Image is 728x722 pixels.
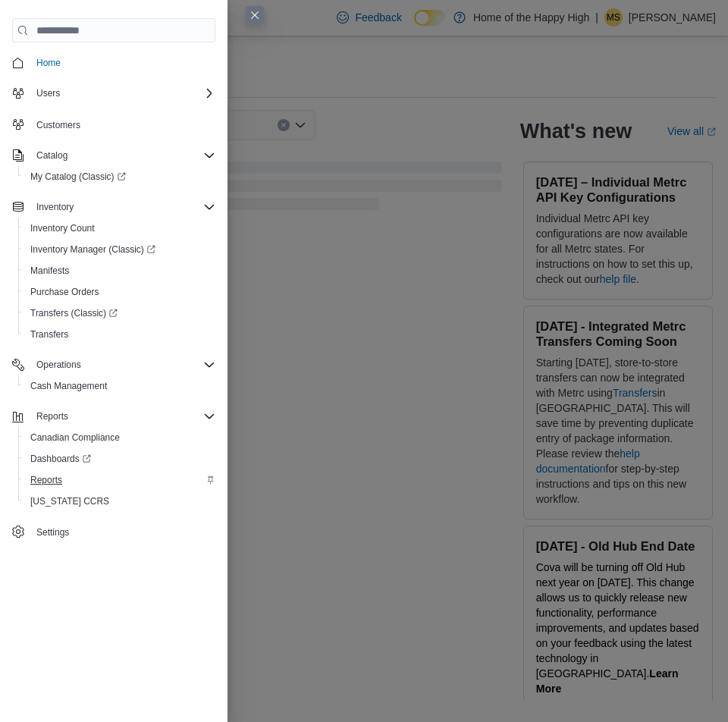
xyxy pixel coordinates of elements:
button: Transfers [18,324,221,345]
span: Settings [30,523,215,541]
a: Dashboards [24,450,97,468]
button: Close this dialog [246,6,264,24]
span: Dashboards [24,450,215,468]
span: Inventory [36,201,74,213]
span: Users [30,84,215,102]
span: Purchase Orders [24,283,215,301]
span: Reports [30,407,215,425]
button: Catalog [30,146,74,165]
button: Operations [30,356,87,374]
button: Canadian Compliance [18,427,221,448]
a: Reports [24,471,68,489]
a: Settings [30,523,75,541]
span: Home [30,53,215,72]
a: Inventory Count [24,219,101,237]
a: Inventory Manager (Classic) [18,239,221,260]
a: Customers [30,116,86,134]
a: My Catalog (Classic) [18,166,221,187]
span: Purchase Orders [30,286,99,298]
span: Inventory [30,198,215,216]
span: Inventory Count [30,222,95,234]
span: Customers [30,115,215,133]
a: Transfers [24,325,74,344]
button: Reports [18,469,221,491]
span: Inventory Count [24,219,215,237]
span: Washington CCRS [24,492,215,510]
button: Home [6,52,221,74]
a: Transfers (Classic) [24,304,124,322]
span: My Catalog (Classic) [30,171,126,183]
button: Users [6,83,221,104]
nav: Complex example [12,46,215,546]
span: Reports [24,471,215,489]
a: Manifests [24,262,75,280]
span: Operations [30,356,215,374]
button: Manifests [18,260,221,281]
button: Reports [30,407,74,425]
button: Users [30,84,66,102]
span: Operations [36,359,81,371]
button: Catalog [6,145,221,166]
span: Transfers [24,325,215,344]
span: Cash Management [24,377,215,395]
a: Purchase Orders [24,283,105,301]
span: Inventory Manager (Classic) [30,243,155,256]
span: Settings [36,526,69,538]
span: Customers [36,119,80,131]
span: Reports [36,410,68,422]
a: Inventory Manager (Classic) [24,240,162,259]
a: [US_STATE] CCRS [24,492,115,510]
span: Transfers (Classic) [30,307,118,319]
span: Home [36,57,61,69]
button: [US_STATE] CCRS [18,491,221,512]
button: Operations [6,354,221,375]
span: Users [36,87,60,99]
span: Cash Management [30,380,107,392]
span: Canadian Compliance [24,428,215,447]
span: My Catalog (Classic) [24,168,215,186]
button: Cash Management [18,375,221,397]
button: Inventory [30,198,80,216]
a: Canadian Compliance [24,428,126,447]
span: Transfers (Classic) [24,304,215,322]
a: Dashboards [18,448,221,469]
span: Manifests [24,262,215,280]
a: Transfers (Classic) [18,303,221,324]
span: Manifests [30,265,69,277]
span: Transfers [30,328,68,341]
span: Dashboards [30,453,91,465]
button: Inventory Count [18,218,221,239]
button: Settings [6,521,221,543]
span: Catalog [36,149,67,162]
a: Cash Management [24,377,113,395]
button: Customers [6,113,221,135]
span: Reports [30,474,62,486]
a: Home [30,54,67,72]
span: Catalog [30,146,215,165]
a: My Catalog (Classic) [24,168,132,186]
button: Purchase Orders [18,281,221,303]
span: Inventory Manager (Classic) [24,240,215,259]
button: Reports [6,406,221,427]
span: [US_STATE] CCRS [30,495,109,507]
span: Canadian Compliance [30,432,120,444]
button: Inventory [6,196,221,218]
